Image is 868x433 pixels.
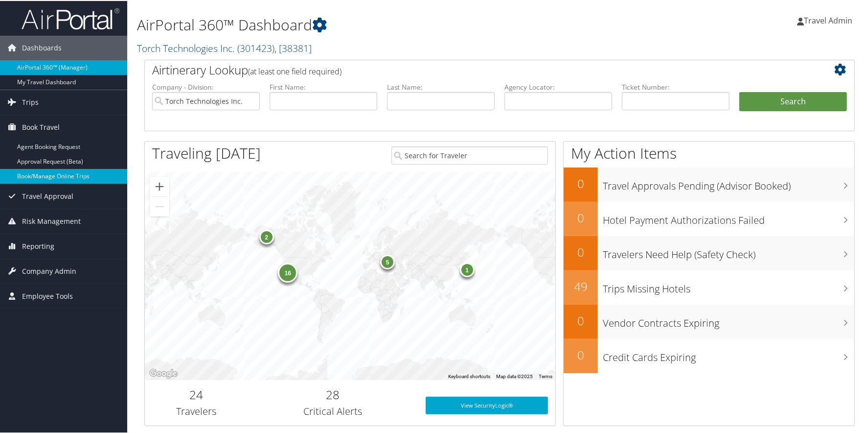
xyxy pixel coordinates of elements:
[387,81,495,91] label: Last Name:
[150,196,169,216] button: Zoom out
[152,404,240,417] h3: Travelers
[274,41,312,54] span: , [ 38381 ]
[147,366,180,379] a: Open this area in Google Maps (opens a new window)
[564,209,598,225] h2: 0
[564,269,854,304] a: 49Trips Missing Hotels
[739,91,847,111] button: Search
[797,5,862,34] a: Travel Admin
[564,142,854,163] h1: My Action Items
[22,233,54,258] span: Reporting
[22,35,62,59] span: Dashboards
[391,145,548,164] input: Search for Traveler
[137,41,312,54] a: Torch Technologies Inc.
[603,242,854,261] h3: Travelers Need Help (Safety Check)
[564,338,854,372] a: 0Credit Cards Expiring
[248,65,342,76] span: (at least one field required)
[278,262,298,281] div: 16
[22,258,76,283] span: Company Admin
[564,346,598,362] h2: 0
[603,345,854,363] h3: Credit Cards Expiring
[22,208,81,233] span: Risk Management
[603,276,854,295] h3: Trips Missing Hotels
[270,81,377,91] label: First Name:
[255,385,411,402] h2: 28
[150,176,169,195] button: Zoom in
[426,396,548,413] a: View SecurityLogic®
[152,385,240,402] h2: 24
[152,81,260,91] label: Company - Division:
[22,283,73,308] span: Employee Tools
[147,366,180,379] img: Google
[448,372,490,379] button: Keyboard shortcuts
[496,373,533,378] span: Map data ©2025
[603,311,854,329] h3: Vendor Contracts Expiring
[564,277,598,294] h2: 49
[603,173,854,192] h3: Travel Approvals Pending (Advisor Booked)
[22,183,73,208] span: Travel Approval
[622,81,730,91] label: Ticket Number:
[564,174,598,191] h2: 0
[237,41,274,54] span: ( 301423 )
[152,61,788,77] h2: Airtinerary Lookup
[603,208,854,226] h3: Hotel Payment Authorizations Failed
[564,235,854,269] a: 0Travelers Need Help (Safety Check)
[539,373,552,378] a: Terms (opens in new tab)
[380,254,395,268] div: 5
[137,14,620,34] h1: AirPortal 360™ Dashboard
[22,89,39,114] span: Trips
[255,404,411,417] h3: Critical Alerts
[564,201,854,235] a: 0Hotel Payment Authorizations Failed
[804,14,852,25] span: Travel Admin
[564,243,598,260] h2: 0
[460,262,475,276] div: 1
[22,6,119,29] img: airportal-logo.png
[564,312,598,328] h2: 0
[152,142,261,163] h1: Traveling [DATE]
[564,167,854,201] a: 0Travel Approvals Pending (Advisor Booked)
[259,229,274,243] div: 2
[564,304,854,338] a: 0Vendor Contracts Expiring
[22,114,60,139] span: Book Travel
[504,81,612,91] label: Agency Locator:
